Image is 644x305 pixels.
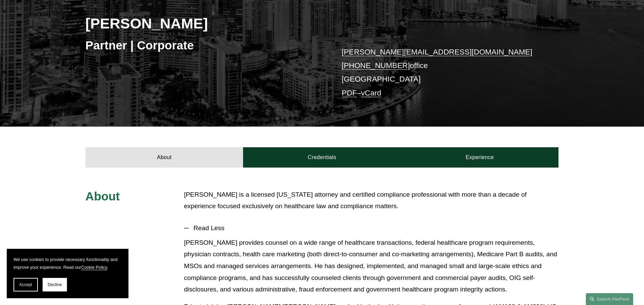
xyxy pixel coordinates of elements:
[401,147,559,168] a: Experience
[184,237,558,296] p: [PERSON_NAME] provides counsel on a wide range of healthcare transactions, federal healthcare pro...
[7,249,128,298] section: Cookie banner
[86,147,243,168] a: About
[48,282,62,287] span: Decline
[43,278,67,291] button: Decline
[184,189,558,212] p: [PERSON_NAME] is a licensed [US_STATE] attorney and certified compliance professional with more t...
[184,219,558,237] button: Read Less
[86,15,322,32] h2: [PERSON_NAME]
[86,38,322,53] h3: Partner | Corporate
[19,282,32,287] span: Accept
[342,45,539,100] p: office [GEOGRAPHIC_DATA] –
[342,61,410,70] a: [PHONE_NUMBER]
[342,89,357,97] a: PDF
[361,89,381,97] a: vCard
[342,48,532,56] a: [PERSON_NAME][EMAIL_ADDRESS][DOMAIN_NAME]
[586,293,633,305] a: Search this site
[243,147,401,168] a: Credentials
[81,265,107,270] a: Cookie Policy
[14,278,38,291] button: Accept
[86,190,120,203] span: About
[14,256,122,271] p: We use cookies to provide necessary functionality and improve your experience. Read our .
[189,224,558,232] span: Read Less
